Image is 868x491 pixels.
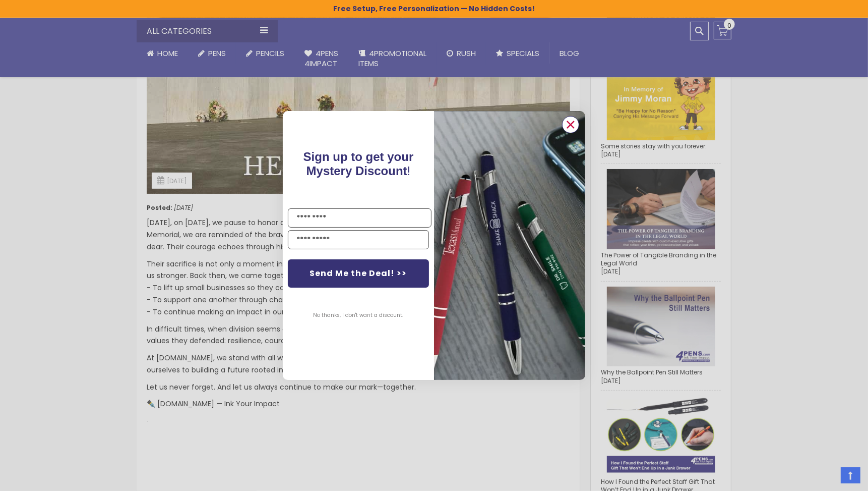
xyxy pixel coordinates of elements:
[308,303,409,328] button: No thanks, I don't want a discount.
[562,116,579,133] button: Close dialog
[303,150,414,178] span: !
[434,111,585,380] img: pop-up-image
[288,259,429,288] button: Send Me the Deal! >>
[303,150,414,178] span: Sign up to get your Mystery Discount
